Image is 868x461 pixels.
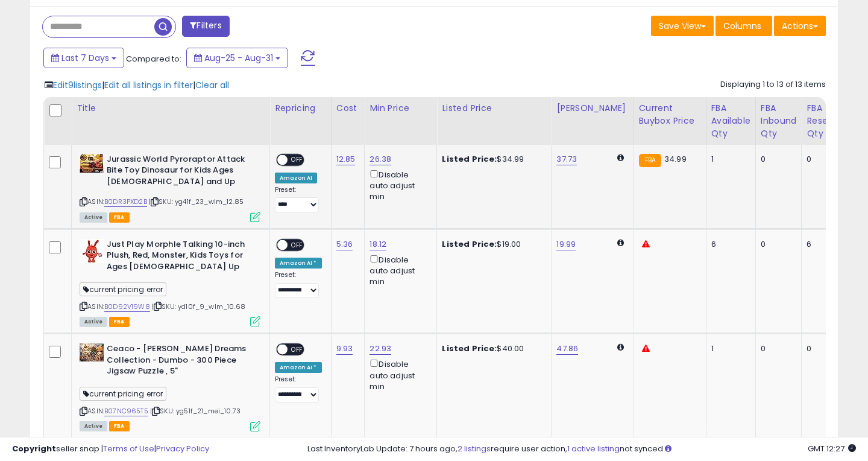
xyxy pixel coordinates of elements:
img: 51ujRJgIOeL._SL40_.jpg [80,343,104,361]
div: Min Price [370,102,432,115]
div: $34.99 [442,154,542,165]
div: 0 [807,343,843,354]
div: 6 [807,239,843,250]
a: 2 listings [458,443,491,454]
div: Displaying 1 to 13 of 13 items [720,79,826,91]
div: $40.00 [442,343,542,354]
a: Terms of Use [103,443,154,454]
div: seller snap | | [12,444,209,455]
a: B07NC965T5 [104,406,148,416]
div: FBA inbound Qty [761,102,797,140]
img: 414BBR-Gl7L._SL40_.jpg [80,239,104,263]
div: Last InventoryLab Update: 7 hours ago, require user action, not synced. [307,444,856,455]
a: B0D92V19W8 [104,302,150,312]
button: Last 7 Days [43,48,124,68]
small: FBA [639,154,661,167]
b: Listed Price: [442,238,497,250]
div: FBA Reserved Qty [807,102,847,140]
div: $19.00 [442,239,542,250]
div: [PERSON_NAME] [556,102,628,115]
span: All listings currently available for purchase on Amazon [80,212,107,223]
button: Columns [715,16,772,36]
div: Amazon AI * [275,362,322,373]
div: 0 [761,239,793,250]
span: Edit all listings in filter [104,79,193,91]
div: 6 [711,239,746,250]
b: Just Play Morphle Talking 10-inch Plush, Red, Monster, Kids Toys for Ages [DEMOGRAPHIC_DATA] Up [107,239,253,276]
span: 34.99 [664,153,687,165]
a: 1 active listing [567,443,620,454]
span: FBA [109,212,130,223]
a: B0DR3PXD2B [104,197,147,207]
button: Aug-25 - Aug-31 [186,48,288,68]
div: ASIN: [80,239,260,325]
span: | SKU: yg51f_21_mei_10.73 [150,406,241,416]
a: 37.73 [556,153,577,165]
span: Aug-25 - Aug-31 [204,52,273,64]
button: Save View [651,16,714,36]
span: current pricing error [80,387,166,401]
a: 12.85 [336,153,356,165]
a: 19.99 [556,238,576,250]
span: | SKU: yd10f_9_wlm_10.68 [152,302,245,311]
div: Disable auto adjust min [370,253,427,288]
div: Disable auto adjust min [370,168,427,203]
span: | SKU: yg41f_23_wlm_12.85 [149,197,244,206]
span: Compared to: [126,53,181,65]
span: All listings currently available for purchase on Amazon [80,317,107,327]
button: Actions [774,16,826,36]
div: 0 [761,343,793,354]
strong: Copyright [12,443,56,454]
a: 47.86 [556,343,578,355]
div: Preset: [275,271,322,298]
span: FBA [109,421,130,431]
span: OFF [288,345,307,355]
a: 26.38 [370,153,391,165]
span: Last 7 Days [61,52,109,64]
span: Edit 9 listings [53,79,102,91]
div: Preset: [275,186,322,213]
div: Amazon AI * [275,258,322,269]
div: 0 [761,154,793,165]
img: 51Ex5Ab+k9L._SL40_.jpg [80,154,104,173]
div: ASIN: [80,154,260,221]
a: 18.12 [370,238,386,250]
div: Disable auto adjust min [370,357,427,392]
b: Jurassic World Pyroraptor Attack Bite Toy Dinosaur for Kids Ages [DEMOGRAPHIC_DATA] and Up [107,154,253,191]
span: OFF [288,240,307,250]
button: Filters [182,16,229,37]
a: 5.36 [336,238,353,250]
b: Listed Price: [442,153,497,165]
span: Columns [723,20,761,32]
a: 9.93 [336,343,353,355]
b: Ceaco - [PERSON_NAME] Dreams Collection - Dumbo - 300 Piece Jigsaw Puzzle , 5" [107,343,253,380]
div: Listed Price [442,102,546,115]
span: current pricing error [80,282,166,296]
b: Listed Price: [442,343,497,354]
div: Repricing [275,102,326,115]
div: ASIN: [80,343,260,430]
div: Cost [336,102,360,115]
div: FBA Available Qty [711,102,750,140]
div: 0 [807,154,843,165]
span: All listings currently available for purchase on Amazon [80,421,107,431]
div: Preset: [275,375,322,402]
div: Amazon AI [275,173,317,183]
span: FBA [109,317,130,327]
div: Title [77,102,265,115]
div: Current Buybox Price [639,102,701,127]
a: Privacy Policy [156,443,209,454]
a: 22.93 [370,343,391,355]
span: Clear all [195,79,229,91]
div: 1 [711,154,746,165]
div: 1 [711,343,746,354]
span: 2025-09-10 12:27 GMT [808,443,856,454]
span: OFF [288,154,307,165]
div: | | [45,79,229,91]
